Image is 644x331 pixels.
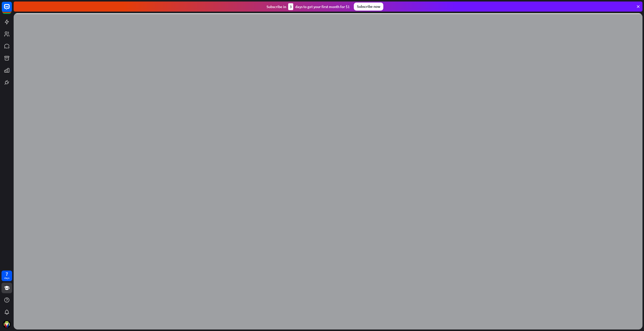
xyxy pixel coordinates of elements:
div: 3 [288,3,293,10]
div: Subscribe in days to get your first month for $1 [266,3,350,10]
a: 7 days [2,271,12,281]
div: 7 [6,272,8,276]
div: days [4,276,9,280]
div: Subscribe now [354,3,383,11]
